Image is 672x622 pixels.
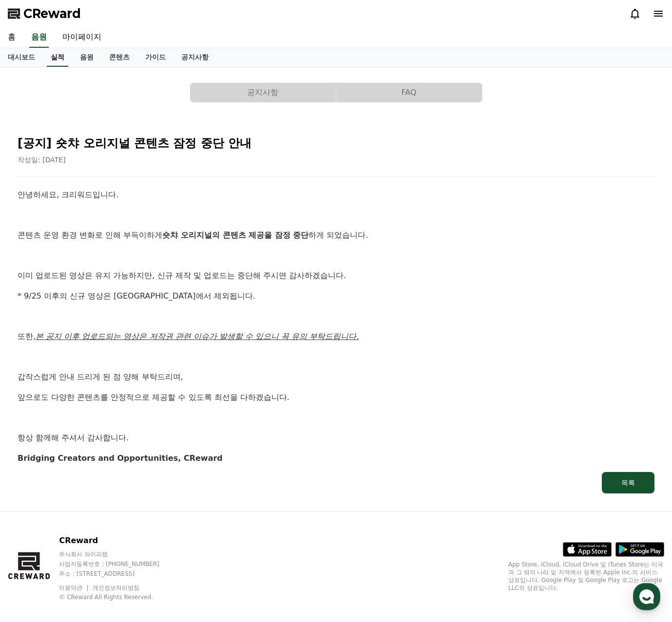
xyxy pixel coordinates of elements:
p: 또한, [18,330,654,343]
a: 실적 [47,48,68,67]
p: 안녕하세요, 크리워드입니다. [18,188,654,201]
p: CReward [59,535,178,547]
a: 콘텐츠 [101,48,137,67]
p: 갑작스럽게 안내 드리게 된 점 양해 부탁드리며, [18,371,654,383]
span: 홈 [31,323,37,331]
a: 홈 [3,309,64,333]
a: 이용약관 [59,584,90,591]
a: 설정 [126,309,187,333]
a: CReward [8,6,81,21]
p: 이미 업로드된 영상은 유지 가능하지만, 신규 제작 및 업로드는 중단해 주시면 감사하겠습니다. [18,269,654,282]
span: 대화 [89,324,101,332]
span: CReward [23,6,81,21]
button: 목록 [602,472,654,493]
button: 공지사항 [190,83,336,102]
p: 사업자등록번호 : [PHONE_NUMBER] [59,560,178,568]
a: 대화 [64,309,126,333]
a: 공지사항 [173,48,216,67]
button: FAQ [336,83,482,102]
p: App Store, iCloud, iCloud Drive 및 iTunes Store는 미국과 그 밖의 나라 및 지역에서 등록된 Apple Inc.의 서비스 상표입니다. Goo... [508,561,664,592]
a: 음원 [29,27,49,48]
p: 콘텐츠 운영 환경 변화로 인해 부득이하게 하게 되었습니다. [18,229,654,242]
p: 주소 : [STREET_ADDRESS] [59,570,178,578]
div: 목록 [621,478,635,488]
span: 작성일: [DATE] [18,156,66,164]
a: 가이드 [137,48,173,67]
p: 주식회사 와이피랩 [59,550,178,558]
span: 설정 [151,323,162,331]
a: 음원 [72,48,101,67]
a: 마이페이지 [55,27,109,48]
p: © CReward All Rights Reserved. [59,593,178,601]
p: 앞으로도 다양한 콘텐츠를 안정적으로 제공할 수 있도록 최선을 다하겠습니다. [18,391,654,404]
a: 목록 [18,472,654,493]
p: 항상 함께해 주셔서 감사합니다. [18,432,654,444]
h2: [공지] 숏챠 오리지널 콘텐츠 잠정 중단 안내 [18,135,654,151]
a: 개인정보처리방침 [93,584,139,591]
p: * 9/25 이후의 신규 영상은 [GEOGRAPHIC_DATA]에서 제외됩니다. [18,290,654,302]
strong: 숏챠 오리지널의 콘텐츠 제공을 잠정 중단 [162,230,308,240]
a: FAQ [336,83,482,102]
strong: Bridging Creators and Opportunities, CReward [18,453,223,463]
u: 본 공지 이후 업로드되는 영상은 저작권 관련 이슈가 발생할 수 있으니 꼭 유의 부탁드립니다. [36,332,359,341]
